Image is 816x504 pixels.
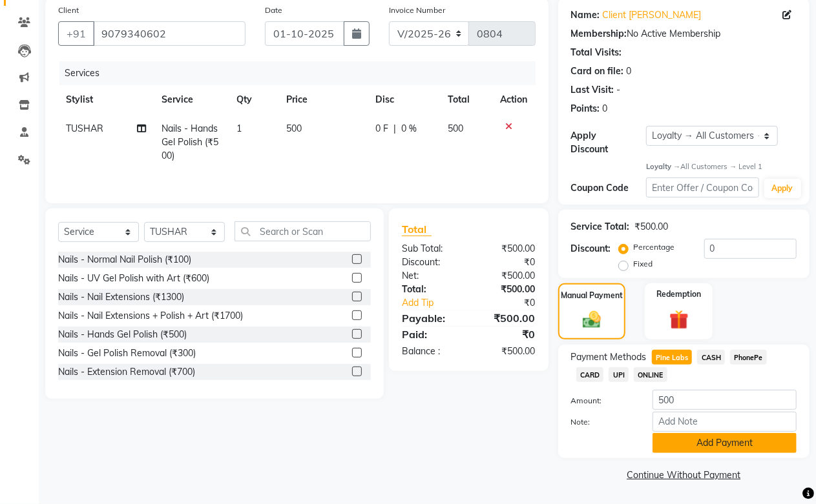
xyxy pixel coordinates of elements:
[571,65,624,78] div: Card on file:
[58,290,184,304] div: Nails - Nail Extensions (₹1300)
[287,123,302,134] span: 500
[571,350,647,364] span: Payment Methods
[561,469,807,482] a: Continue Without Payment
[664,308,695,332] img: _gift.svg
[393,122,396,136] span: |
[58,85,154,114] th: Stylist
[440,85,493,114] th: Total
[392,310,468,326] div: Payable:
[468,283,545,296] div: ₹500.00
[448,123,463,134] span: 500
[493,85,536,114] th: Action
[481,296,545,310] div: ₹0
[646,161,797,172] div: All Customers → Level 1
[646,162,680,171] strong: Loyalty →
[468,310,545,326] div: ₹500.00
[646,177,759,197] input: Enter Offer / Coupon Code
[603,102,608,116] div: 0
[401,122,417,136] span: 0 %
[697,350,725,365] span: CASH
[58,5,79,16] label: Client
[402,223,432,236] span: Total
[571,83,614,97] div: Last Visit:
[468,256,545,269] div: ₹0
[66,123,103,134] span: TUSHAR
[571,27,797,41] div: No Active Membership
[235,221,371,241] input: Search or Scan
[571,102,600,116] div: Points:
[577,309,607,330] img: _cash.svg
[571,242,611,256] div: Discount:
[392,256,468,269] div: Discount:
[653,390,797,410] input: Amount
[571,46,622,59] div: Total Visits:
[571,220,630,234] div: Service Total:
[653,433,797,453] button: Add Payment
[154,85,229,114] th: Service
[571,8,600,22] div: Name:
[58,347,196,360] div: Nails - Gel Polish Removal (₹300)
[265,5,282,16] label: Date
[571,27,627,41] div: Membership:
[468,269,545,283] div: ₹500.00
[656,288,701,300] label: Redemption
[58,328,187,341] div: Nails - Hands Gel Polish (₹500)
[730,350,767,365] span: PhonePe
[468,242,545,256] div: ₹500.00
[635,220,669,234] div: ₹500.00
[764,179,801,198] button: Apply
[609,367,629,382] span: UPI
[392,345,468,358] div: Balance :
[634,258,653,270] label: Fixed
[634,367,667,382] span: ONLINE
[58,21,94,46] button: +91
[561,290,623,301] label: Manual Payment
[617,83,621,97] div: -
[58,272,209,285] div: Nails - UV Gel Polish with Art (₹600)
[59,61,545,85] div: Services
[468,345,545,358] div: ₹500.00
[392,283,468,296] div: Total:
[576,367,604,382] span: CARD
[58,365,195,379] div: Nails - Extension Removal (₹700)
[627,65,632,78] div: 0
[375,122,388,136] span: 0 F
[468,327,545,342] div: ₹0
[162,123,218,161] span: Nails - Hands Gel Polish (₹500)
[571,129,646,156] div: Apply Discount
[392,269,468,283] div: Net:
[368,85,440,114] th: Disc
[571,181,646,195] div: Coupon Code
[561,416,643,428] label: Note:
[279,85,368,114] th: Price
[392,242,468,256] div: Sub Total:
[58,309,243,323] div: Nails - Nail Extensions + Polish + Art (₹1700)
[652,350,693,365] span: Pine Labs
[58,253,191,267] div: Nails - Normal Nail Polish (₹100)
[561,395,643,407] label: Amount:
[236,123,242,134] span: 1
[392,296,481,310] a: Add Tip
[229,85,278,114] th: Qty
[93,21,246,46] input: Search by Name/Mobile/Email/Code
[653,412,797,432] input: Add Note
[634,241,675,253] label: Percentage
[603,8,702,22] a: Client [PERSON_NAME]
[392,327,468,342] div: Paid:
[389,5,445,16] label: Invoice Number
